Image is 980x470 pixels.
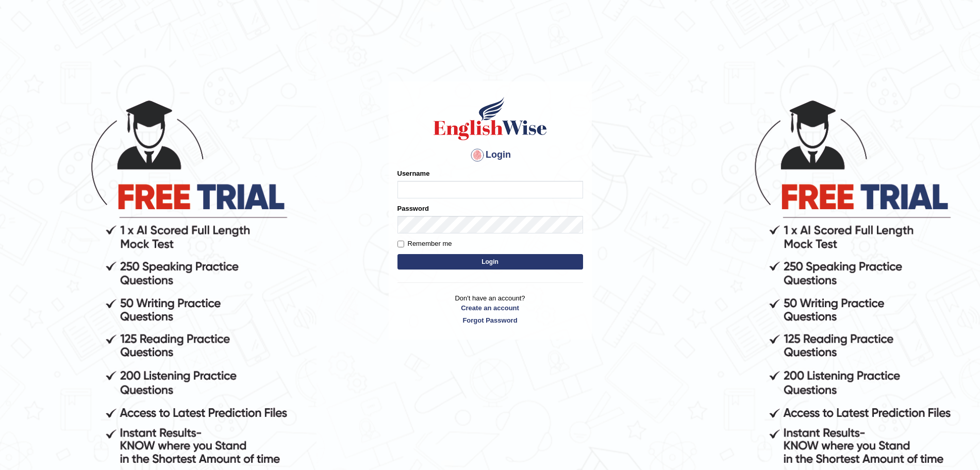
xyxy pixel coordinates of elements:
label: Password [397,204,429,213]
button: Login [397,254,583,270]
a: Forgot Password [397,315,583,325]
label: Username [397,169,430,178]
p: Don't have an account? [397,293,583,325]
img: Logo of English Wise sign in for intelligent practice with AI [431,95,549,142]
input: Remember me [397,241,404,247]
h4: Login [397,147,583,163]
label: Remember me [397,239,452,249]
a: Create an account [397,303,583,313]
